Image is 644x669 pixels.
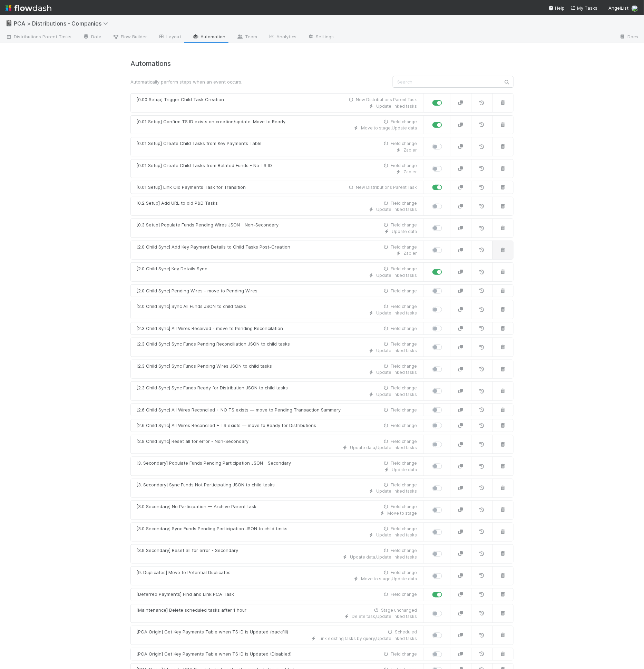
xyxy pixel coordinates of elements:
a: [0.01 Setup] Confirm TS ID exists on creation/update. Move to Ready.Field changeMove to stage,Upd... [130,115,424,135]
div: [3.9 Secondary] Reset all for error - Secondary [136,547,238,554]
div: Field change [382,266,417,272]
span: Delete task , [352,614,376,619]
a: [2.3 Child Sync] Sync Funds Pending Wires JSON to child tasksField changeUpdate linked tasks [130,360,424,379]
div: [0.01 Setup] Link Old Payments Task for Transition [136,184,246,191]
span: Update data , [350,555,376,560]
a: [9. Duplicates] Move to Potential DuplicatesField changeMove to stage,Update data [130,566,424,586]
div: [2.0 Child Sync] Sync All Funds JSON to child tasks [136,303,246,310]
div: Field change [382,119,417,125]
div: Field change [382,592,417,598]
a: [PCA Origin] Get Key Payments Table when TS ID is Updated (Disabled)Field change [130,648,424,661]
div: Field change [382,548,417,554]
span: Flow Builder [113,33,147,40]
div: [0.01 Setup] Create Child Tasks from Related Funds - No TS ID [136,162,272,169]
a: My Tasks [570,4,598,11]
a: Layout [153,32,187,43]
a: [2.6 Child Sync] All Wires Reconciled + TS exists — move to Ready for DistributionsField change [130,419,424,432]
div: Field change [382,222,417,228]
span: Update linked tasks [376,104,417,109]
span: My Tasks [570,5,598,11]
div: [Deferred Payments] Find and Link PCA Task [136,591,234,598]
div: Field change [382,526,417,532]
div: [2.6 Child Sync] All Wires Reconciled + NO TS exists — move to Pending Transaction Summary [136,407,341,414]
span: Move to stage [387,511,417,516]
div: [2.0 Child Sync] Add Key Payment Details to Child Tasks Post-Creation [136,244,290,251]
a: [2.0 Child Sync] Sync All Funds JSON to child tasksField changeUpdate linked tasks [130,300,424,319]
span: PCA > Distributions - Companies [14,20,111,27]
span: Update linked tasks [376,555,417,560]
img: logo-inverted-e16ddd16eac7371096b0.svg [6,2,51,14]
a: [3. Secondary] Sync Funds Not Participating JSON to child tasksField changeUpdate linked tasks [130,479,424,498]
div: [0.2 Setup] Add URL to old P&D Tasks [136,200,218,207]
a: [2.0 Child Sync] Pending Wires - move to Pending WiresField change [130,284,424,298]
div: [3.0 Secondary] No Participation — Archive Parent task [136,504,256,511]
a: [2.3 Child Sync] All Wires Received - move to Pending ReconcilationField change [130,322,424,335]
div: Field change [382,407,417,413]
div: Field change [382,363,417,369]
span: Zapier [403,147,417,153]
span: Update data [392,576,417,582]
div: [2.3 Child Sync] Sync Funds Pending Reconciliation JSON to child tasks [136,341,290,348]
a: Team [231,32,263,43]
span: Move to stage , [361,576,392,582]
span: Update linked tasks [376,533,417,538]
div: Field change [382,651,417,658]
span: Move to stage , [361,125,392,130]
a: [0.01 Setup] Create Child Tasks from Related Funds - No TS IDField changeZapier [130,159,424,178]
div: Field change [382,423,417,429]
span: Update linked tasks [376,273,417,278]
a: [0.01 Setup] Create Child Tasks from Key Payments TableField changeZapier [130,137,424,156]
div: [0.01 Setup] Create Child Tasks from Key Payments Table [136,140,262,147]
a: Flow Builder [107,32,153,43]
div: [2.0 Child Sync] Key Details Sync [136,265,207,272]
div: Field change [382,385,417,391]
div: [PCA Origin] Get Key Payments Table when TS ID is Updated (backfill) [136,629,288,636]
span: Update linked tasks [376,207,417,212]
div: Automatically perform steps when an event occurs. [125,78,388,85]
div: [PCA Origin] Get Key Payments Table when TS ID is Updated (Disabled) [136,651,292,658]
a: [2.3 Child Sync] Sync Funds Ready for Distribution JSON to child tasksField changeUpdate linked t... [130,381,424,401]
div: [0.3 Setup] Populate Funds Pending Wires JSON - Non-Secondary [136,222,279,229]
input: Search [393,76,514,88]
a: [Maintenance] Delete scheduled tasks after 1 hourStage unchangedDelete task,Update linked tasks [130,604,424,623]
span: Zapier [403,251,417,256]
span: Update linked tasks [376,348,417,353]
div: Field change [382,438,417,445]
div: Field change [382,140,417,147]
a: [2.0 Child Sync] Add Key Payment Details to Child Tasks Post-CreationField changeZapier [130,241,424,260]
a: [3.0 Secondary] No Participation — Archive Parent taskField changeMove to stage [130,501,424,520]
div: [Maintenance] Delete scheduled tasks after 1 hour [136,607,246,614]
span: Zapier [403,169,417,174]
a: Settings [302,32,340,43]
a: Automation [187,32,231,43]
a: [0.3 Setup] Populate Funds Pending Wires JSON - Non-SecondaryField changeUpdate data [130,219,424,238]
div: Field change [382,460,417,466]
span: Update data [392,467,417,472]
span: Update linked tasks [376,370,417,375]
div: Field change [382,163,417,169]
span: AngelList [609,5,629,11]
a: [PCA Origin] Get Key Payments Table when TS ID is Updated (backfill)ScheduledLink existing tasks ... [130,626,424,645]
div: Field change [382,303,417,310]
a: Analytics [263,32,302,43]
div: [2.6 Child Sync] All Wires Reconciled + TS exists — move to Ready for Distributions [136,422,316,429]
div: Field change [382,482,417,488]
a: [3.9 Secondary] Reset all for error - SecondaryField changeUpdate data,Update linked tasks [130,544,424,564]
div: Help [548,4,565,11]
span: Update data [392,229,417,234]
a: [0.2 Setup] Add URL to old P&D TasksField changeUpdate linked tasks [130,197,424,216]
span: Update linked tasks [376,489,417,494]
a: Docs [614,32,644,43]
h4: Automations [130,60,514,68]
span: Update linked tasks [376,445,417,450]
span: Update linked tasks [376,614,417,619]
span: Update data [392,125,417,130]
div: [3. Secondary] Sync Funds Not Participating JSON to child tasks [136,482,275,489]
a: [3. Secondary] Populate Funds Pending Participation JSON - SecondaryField changeUpdate data [130,457,424,476]
img: avatar_8e0a024e-b700-4f9f-aecf-6f1e79dccd3c.png [632,5,638,12]
div: Field change [382,288,417,294]
div: Field change [382,341,417,347]
a: [2.0 Child Sync] Key Details SyncField changeUpdate linked tasks [130,262,424,282]
span: Update linked tasks [376,392,417,397]
div: [2.9 Child Sync] Reset all for error - Non-Secondary [136,438,248,445]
